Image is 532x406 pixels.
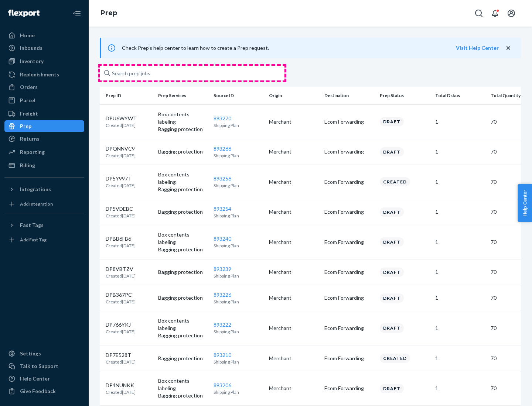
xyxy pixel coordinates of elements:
[158,355,208,362] p: Bagging protection
[324,238,374,246] p: Ecom Forwarding
[377,87,432,104] th: Prep Status
[4,385,84,397] button: Give Feedback
[269,238,318,246] p: Merchant
[214,352,231,358] a: 893210
[100,66,284,80] input: Search prep jobs
[380,117,404,126] div: Draft
[20,375,50,382] div: Help Center
[504,6,519,21] button: Open account menu
[214,115,231,121] a: 893270
[435,355,485,362] p: 1
[4,120,84,132] a: Prep
[380,177,410,186] div: Created
[106,152,136,159] p: Created [DATE]
[106,382,136,389] p: DP4NUNKK
[158,392,208,399] p: Bagging protection
[380,237,404,247] div: Draft
[158,111,208,125] p: Box contents labeling
[158,317,208,332] p: Box contents labeling
[4,94,84,106] a: Parcel
[95,3,123,24] ol: breadcrumbs
[324,178,374,186] p: Ecom Forwarding
[380,293,404,303] div: Draft
[214,242,263,249] p: Shipping Plan
[106,299,136,305] p: Created [DATE]
[122,45,269,51] span: Check Prep's help center to learn how to create a Prep request.
[321,87,377,104] th: Destination
[505,44,512,52] button: close
[158,171,208,186] p: Box contents labeling
[435,238,485,246] p: 1
[158,332,208,339] p: Bagging protection
[211,87,266,104] th: Source ID
[266,87,321,104] th: Origin
[214,299,263,305] p: Shipping Plan
[269,268,318,276] p: Merchant
[4,183,84,195] button: Integrations
[269,385,318,392] p: Merchant
[471,6,486,21] button: Open Search Box
[435,324,485,332] p: 1
[20,186,51,193] div: Integrations
[324,118,374,125] p: Ecom Forwarding
[20,97,35,104] div: Parcel
[4,219,84,231] button: Fast Tags
[214,152,263,159] p: Shipping Plan
[106,242,136,249] p: Created [DATE]
[214,382,231,388] a: 893206
[106,182,136,189] p: Created [DATE]
[269,355,318,362] p: Merchant
[20,221,44,229] div: Fast Tags
[269,324,318,332] p: Merchant
[106,205,136,213] p: DP5VDEBC
[106,328,136,335] p: Created [DATE]
[380,268,404,277] div: Draft
[106,351,136,359] p: DP7E528T
[269,208,318,216] p: Merchant
[20,83,38,91] div: Orders
[214,122,263,128] p: Shipping Plan
[20,32,35,39] div: Home
[214,273,263,279] p: Shipping Plan
[4,69,84,80] a: Replenishments
[324,324,374,332] p: Ecom Forwarding
[155,87,211,104] th: Prep Services
[20,148,45,156] div: Reporting
[106,265,136,273] p: DP8VBTZV
[4,198,84,210] a: Add Integration
[214,389,263,395] p: Shipping Plan
[324,208,374,216] p: Ecom Forwarding
[214,321,231,328] a: 893222
[106,213,136,219] p: Created [DATE]
[324,385,374,392] p: Ecom Forwarding
[432,87,488,104] th: Total Dskus
[214,292,231,298] a: 893226
[4,108,84,120] a: Freight
[269,148,318,155] p: Merchant
[456,44,499,52] button: Visit Help Center
[269,178,318,186] p: Merchant
[269,294,318,302] p: Merchant
[4,146,84,158] a: Reporting
[106,291,136,299] p: DPB367PC
[380,323,404,333] div: Draft
[380,207,404,217] div: Draft
[20,71,59,78] div: Replenishments
[435,148,485,155] p: 1
[158,246,208,253] p: Bagging protection
[324,268,374,276] p: Ecom Forwarding
[488,6,502,21] button: Open notifications
[4,360,84,372] a: Talk to Support
[435,118,485,125] p: 1
[4,159,84,171] a: Billing
[158,377,208,392] p: Box contents labeling
[158,268,208,276] p: Bagging protection
[214,182,263,189] p: Shipping Plan
[8,10,40,17] img: Flexport logo
[435,294,485,302] p: 1
[106,175,136,182] p: DP5Y997T
[20,58,44,65] div: Inventory
[435,208,485,216] p: 1
[20,201,53,207] div: Add Integration
[4,81,84,93] a: Orders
